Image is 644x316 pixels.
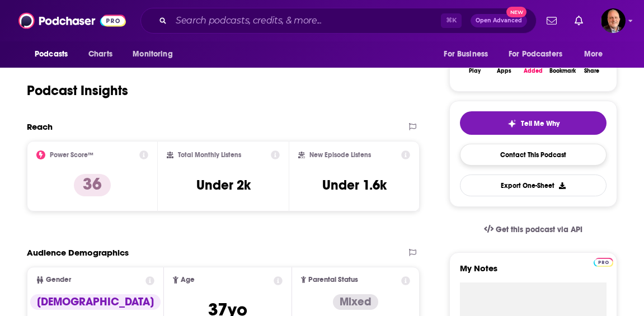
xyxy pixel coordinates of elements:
[584,68,599,74] div: Share
[27,121,53,132] h2: Reach
[594,256,613,267] a: Pro website
[601,8,626,33] img: User Profile
[460,174,607,196] button: Export One-Sheet
[74,174,111,196] p: 36
[476,18,522,23] span: Open Advanced
[549,68,576,74] div: Bookmark
[88,46,112,62] span: Charts
[436,44,502,65] button: open menu
[460,263,607,282] label: My Notes
[601,8,626,33] span: Logged in as pgorman
[181,276,195,284] span: Age
[475,216,591,243] a: Get this podcast via API
[496,225,582,234] span: Get this podcast via API
[460,111,607,135] button: tell me why sparkleTell Me Why
[140,8,537,34] div: Search podcasts, credits, & more...
[497,68,511,74] div: Apps
[27,82,128,99] h1: Podcast Insights
[584,46,603,62] span: More
[81,44,119,65] a: Charts
[469,68,481,74] div: Play
[30,294,161,310] div: [DEMOGRAPHIC_DATA]
[196,177,251,194] h3: Under 2k
[507,119,516,128] img: tell me why sparkle
[333,294,378,310] div: Mixed
[178,151,241,159] h2: Total Monthly Listens
[444,46,488,62] span: For Business
[509,46,562,62] span: For Podcasters
[501,44,579,65] button: open menu
[601,8,626,33] button: Show profile menu
[171,12,441,30] input: Search podcasts, credits, & more...
[524,68,543,74] div: Added
[18,10,126,31] img: Podchaser - Follow, Share and Rate Podcasts
[594,258,613,267] img: Podchaser Pro
[27,247,129,258] h2: Audience Demographics
[133,46,172,62] span: Monitoring
[35,46,68,62] span: Podcasts
[471,14,527,27] button: Open AdvancedNew
[570,11,587,30] a: Show notifications dropdown
[308,276,358,284] span: Parental Status
[309,151,371,159] h2: New Episode Listens
[50,151,93,159] h2: Power Score™
[125,44,187,65] button: open menu
[460,144,607,166] a: Contact This Podcast
[46,276,71,284] span: Gender
[521,119,560,128] span: Tell Me Why
[27,44,82,65] button: open menu
[576,44,617,65] button: open menu
[441,13,462,28] span: ⌘ K
[542,11,561,30] a: Show notifications dropdown
[506,7,527,17] span: New
[322,177,387,194] h3: Under 1.6k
